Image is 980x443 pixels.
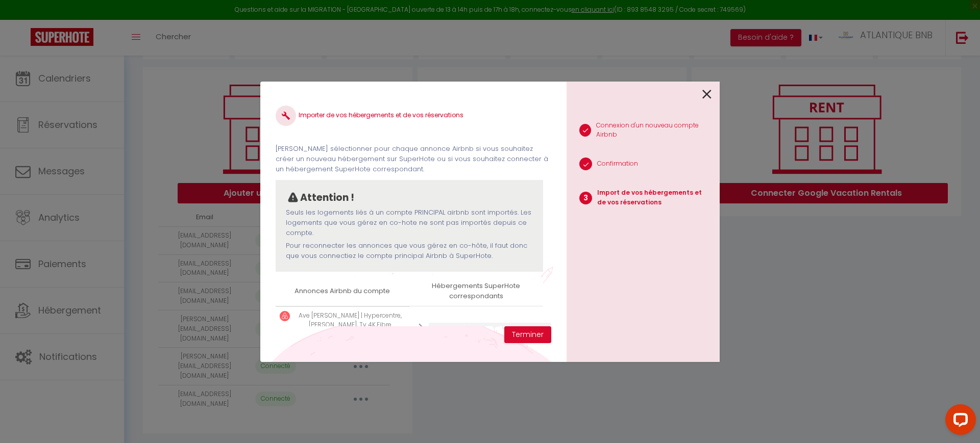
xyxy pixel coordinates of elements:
[597,159,638,169] p: Confirmation
[597,188,712,207] p: Import de vos hébergements et de vos réservations
[276,144,551,175] p: [PERSON_NAME] sélectionner pour chaque annonce Airbnb si vous souhaitez créer un nouveau hébergem...
[295,311,405,330] p: Ave [PERSON_NAME] | Hypercentre, [PERSON_NAME], Tv 4K,Fibre
[300,190,354,205] p: Attention !
[596,121,712,140] p: Connexion d'un nouveau compte Airbnb
[504,326,551,344] button: Terminer
[579,192,592,204] span: 3
[286,241,533,262] p: Pour reconnecter les annonces que vous gérez en co-hôte, il faut donc que vous connectiez le comp...
[937,400,980,443] iframe: LiveChat chat widget
[286,207,533,239] p: Seuls les logements liés à un compte PRINCIPAL airbnb sont importés. Les logements que vous gérez...
[276,106,551,126] h4: Importer de vos hébergements et de vos réservations
[409,277,543,306] th: Hébergements SuperHote correspondants
[276,277,409,306] th: Annonces Airbnb du compte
